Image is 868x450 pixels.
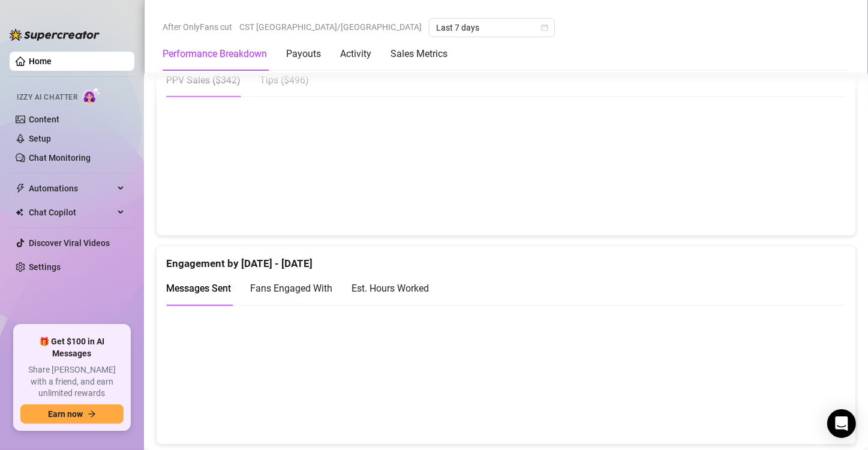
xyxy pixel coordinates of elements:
a: Chat Monitoring [29,153,91,163]
span: thunderbolt [16,184,25,193]
span: Tips ( $496 ) [260,74,309,86]
div: Est. Hours Worked [352,281,429,296]
div: Sales Metrics [391,47,447,61]
span: Fans Engaged With [250,283,332,294]
img: Chat Copilot [16,208,23,217]
span: arrow-right [88,410,96,418]
span: Earn now [48,409,83,419]
a: Setup [29,134,51,143]
div: Activity [340,47,371,61]
span: After OnlyFans cut [163,18,232,36]
div: Performance Breakdown [163,47,267,61]
span: Share [PERSON_NAME] with a friend, and earn unlimited rewards [20,364,124,400]
span: Messages Sent [166,283,231,294]
span: Last 7 days [436,19,548,37]
span: Izzy AI Chatter [17,92,77,103]
span: Automations [29,179,114,198]
a: Home [29,56,52,66]
button: Earn nowarrow-right [20,404,124,424]
img: AI Chatter [82,87,101,104]
span: calendar [541,24,548,31]
span: PPV Sales ( $342 ) [166,74,241,86]
a: Discover Viral Videos [29,238,110,248]
span: Chat Copilot [29,203,114,222]
div: Open Intercom Messenger [827,409,856,438]
img: logo-BBDzfeDw.svg [10,29,100,41]
a: Content [29,115,59,124]
div: Payouts [286,47,321,61]
span: 🎁 Get $100 in AI Messages [20,336,124,359]
span: CST [GEOGRAPHIC_DATA]/[GEOGRAPHIC_DATA] [239,18,422,36]
div: Engagement by [DATE] - [DATE] [166,246,846,272]
a: Settings [29,262,61,272]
